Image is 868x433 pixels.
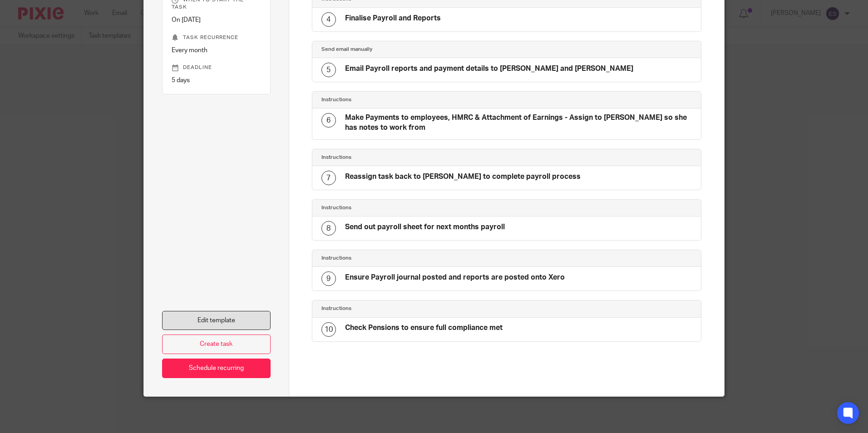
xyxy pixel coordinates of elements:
[172,34,261,41] p: Task recurrence
[321,96,507,103] h4: Instructions
[321,113,336,128] div: 6
[345,273,565,282] h4: Ensure Payroll journal posted and reports are posted onto Xero
[345,172,581,182] h4: Reassign task back to [PERSON_NAME] to complete payroll process
[162,335,271,354] a: Create task
[321,221,336,236] div: 8
[345,64,633,74] h4: Email Payroll reports and payment details to [PERSON_NAME] and [PERSON_NAME]
[345,113,692,133] h4: Make Payments to employees, HMRC & Attachment of Earnings - Assign to [PERSON_NAME] so she has no...
[321,204,507,212] h4: Instructions
[345,14,441,23] h4: Finalise Payroll and Reports
[321,154,507,161] h4: Instructions
[321,12,336,27] div: 4
[162,359,271,378] a: Schedule recurring
[345,323,503,333] h4: Check Pensions to ensure full compliance met
[321,271,336,286] div: 9
[321,171,336,185] div: 7
[321,305,507,312] h4: Instructions
[321,46,507,53] h4: Send email manually
[321,255,507,262] h4: Instructions
[345,222,505,232] h4: Send out payroll sheet for next months payroll
[321,63,336,77] div: 5
[321,322,336,337] div: 10
[172,46,261,55] p: Every month
[172,76,261,85] p: 5 days
[162,311,271,330] a: Edit template
[172,15,261,25] p: On [DATE]
[172,64,261,71] p: Deadline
